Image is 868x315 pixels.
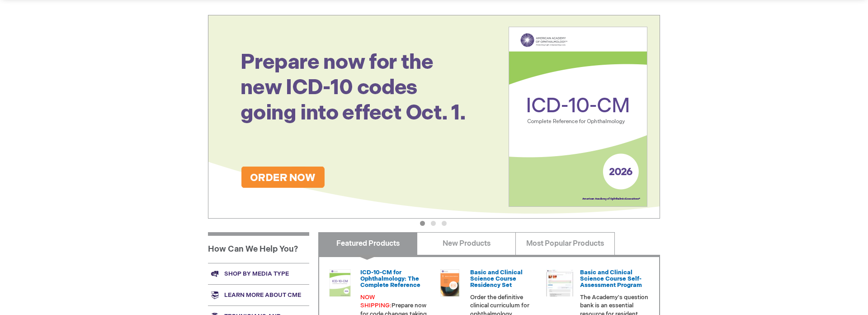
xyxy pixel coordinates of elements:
a: Learn more about CME [208,284,309,305]
button: 3 of 3 [442,221,447,226]
a: ICD-10-CM for Ophthalmology: The Complete Reference [360,269,420,289]
a: Featured Products [318,232,417,255]
a: Shop by media type [208,263,309,284]
font: NOW SHIPPING: [360,294,392,310]
h1: How Can We Help You? [208,232,309,263]
a: Most Popular Products [515,232,614,255]
button: 1 of 3 [420,221,425,226]
a: Basic and Clinical Science Course Residency Set [470,269,523,289]
img: 0120008u_42.png [326,269,354,296]
img: bcscself_20.jpg [546,269,573,296]
img: 02850963u_47.png [436,269,463,296]
a: Basic and Clinical Science Course Self-Assessment Program [580,269,642,289]
a: New Products [417,232,516,255]
button: 2 of 3 [431,221,436,226]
